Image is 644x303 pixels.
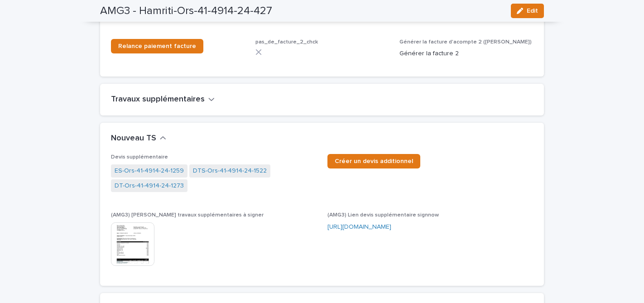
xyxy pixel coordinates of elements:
span: Créer un devis additionnel [335,158,413,164]
button: Travaux supplémentaires [111,95,215,105]
span: Générer la facture d'acompte 2 ([PERSON_NAME]) [399,39,532,45]
a: DT-Ors-41-4914-24-1273 [115,181,184,191]
p: Générer la facture 2 [399,49,533,58]
a: DTS-Ors-41-4914-24-1522 [193,166,267,176]
a: ES-Ors-41-4914-24-1259 [115,166,184,176]
span: (AMG3) [PERSON_NAME] travaux supplémentaires à signer [111,212,264,218]
span: Relance paiement facture [118,43,196,49]
button: Edit [511,4,544,18]
span: pas_de_facture_2_chck [255,39,318,45]
button: Nouveau TS [111,134,166,144]
a: Relance paiement facture [111,39,203,53]
h2: Nouveau TS [111,134,156,144]
span: Edit [527,8,538,14]
a: [URL][DOMAIN_NAME] [327,224,391,230]
a: Créer un devis additionnel [327,154,420,168]
h2: AMG3 - Hamriti-Ors-41-4914-24-427 [100,5,272,18]
span: (AMG3) Lien devis supplémentaire signnow [327,212,439,218]
span: Devis supplémentaire [111,154,168,160]
h2: Travaux supplémentaires [111,95,205,105]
